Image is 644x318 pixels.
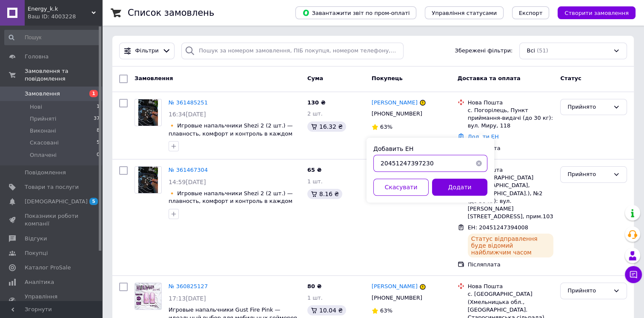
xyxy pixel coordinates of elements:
[307,283,322,289] span: 80 ₴
[169,283,208,289] a: № 360825127
[567,170,610,179] div: Прийнято
[432,179,487,196] button: Додати
[470,155,487,172] button: Очистить
[468,224,528,231] span: ЕН: 20451247394008
[380,307,392,314] span: 63%
[30,151,57,159] span: Оплачені
[135,99,162,126] a: Фото товару
[468,133,499,140] a: Додати ЕН
[425,6,504,19] button: Управління статусами
[169,111,206,118] span: 16:34[DATE]
[307,110,323,117] span: 2 шт.
[89,198,98,205] span: 5
[169,167,208,173] a: № 361467304
[307,99,326,106] span: 130 ₴
[302,9,409,17] span: Завантажити звіт по пром-оплаті
[372,283,418,291] a: [PERSON_NAME]
[30,127,56,135] span: Виконані
[468,145,554,152] div: Післяплата
[468,283,554,290] div: Нова Пошта
[307,295,323,301] span: 1 шт.
[380,124,392,130] span: 63%
[373,145,413,152] label: Добавить ЕН
[307,305,346,315] div: 10.04 ₴
[458,75,521,81] span: Доставка та оплата
[30,103,42,111] span: Нові
[307,189,342,199] div: 8.16 ₴
[558,6,635,19] button: Створити замовлення
[25,278,54,286] span: Аналітика
[468,99,554,107] div: Нова Пошта
[128,8,214,18] h1: Список замовлень
[97,151,100,159] span: 0
[169,295,206,302] span: 17:13[DATE]
[4,30,100,45] input: Пошук
[135,75,173,81] span: Замовлення
[25,249,48,257] span: Покупці
[468,166,554,174] div: Нова Пошта
[567,286,610,295] div: Прийнято
[169,190,293,212] a: 🔸 Игровые напальчники Shezi 2 (2 шт.) — плавность, комфорт и контроль в каждом касании
[135,283,162,310] a: Фото товару
[537,47,548,54] span: (51)
[372,75,403,81] span: Покупець
[89,90,98,97] span: 1
[564,10,629,16] span: Створити замовлення
[25,235,47,243] span: Відгуки
[30,139,59,147] span: Скасовані
[94,115,100,123] span: 37
[25,183,79,191] span: Товари та послуги
[373,179,429,196] button: Скасувати
[25,67,102,83] span: Замовлення та повідомлення
[30,115,56,123] span: Прийняті
[295,6,416,19] button: Завантажити звіт по пром-оплаті
[25,293,79,308] span: Управління сайтом
[372,99,418,107] a: [PERSON_NAME]
[549,9,635,16] a: Створити замовлення
[567,103,610,112] div: Прийнято
[468,174,554,220] div: м. [GEOGRAPHIC_DATA] ([GEOGRAPHIC_DATA], [GEOGRAPHIC_DATA].), №2 (до 30 кг): вул. [PERSON_NAME][S...
[455,47,512,55] span: Збережені фільтри:
[28,13,102,20] div: Ваш ID: 4003228
[468,234,554,257] div: Статус відправлення буде відомий найближчим часом
[370,292,424,304] div: [PHONE_NUMBER]
[519,10,543,16] span: Експорт
[307,75,323,81] span: Cума
[307,121,346,132] div: 16.32 ₴
[135,166,162,194] a: Фото товару
[135,283,161,309] img: Фото товару
[370,108,424,119] div: [PHONE_NUMBER]
[25,198,88,205] span: [DEMOGRAPHIC_DATA]
[135,47,159,55] span: Фільтри
[307,167,322,173] span: 65 ₴
[169,122,293,145] a: 🔸 Игровые напальчники Shezi 2 (2 шт.) — плавность, комфорт и контроль в каждом касании
[97,103,100,111] span: 1
[432,10,497,16] span: Управління статусами
[25,169,66,176] span: Повідомлення
[169,179,206,185] span: 14:59[DATE]
[138,167,158,193] img: Фото товару
[468,261,554,269] div: Післяплата
[97,127,100,135] span: 8
[527,47,535,55] span: Всі
[97,139,100,147] span: 5
[169,99,208,106] a: № 361485251
[25,90,60,98] span: Замовлення
[25,53,49,61] span: Головна
[307,178,323,185] span: 1 шт.
[625,266,642,283] button: Чат з покупцем
[25,212,79,228] span: Показники роботи компанії
[468,107,554,130] div: с. Погорілець, Пункт приймання-видачі (до 30 кг): вул. Миру, 118
[512,6,550,19] button: Експорт
[25,264,71,272] span: Каталог ProSale
[560,75,581,81] span: Статус
[181,43,403,59] input: Пошук за номером замовлення, ПІБ покупця, номером телефону, Email, номером накладної
[28,5,92,13] span: Energy_k.k
[138,99,158,126] img: Фото товару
